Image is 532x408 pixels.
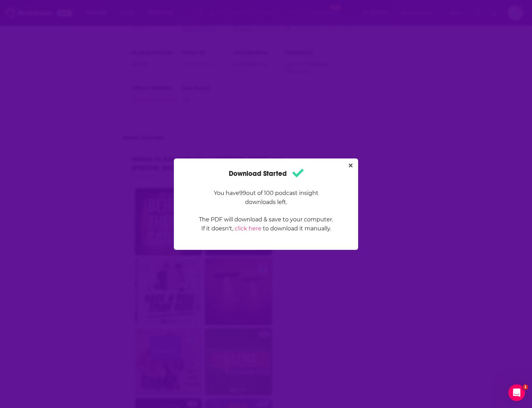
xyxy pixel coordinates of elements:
[523,384,528,390] span: 1
[235,225,261,232] a: click here
[346,161,355,170] button: Close
[229,167,304,180] h1: Download Started
[199,189,333,207] p: You have 99 out of 100 podcast insight downloads left.
[508,384,525,401] iframe: Intercom live chat
[199,215,333,233] p: The PDF will download & save to your computer. If it doesn't, to download it manually.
